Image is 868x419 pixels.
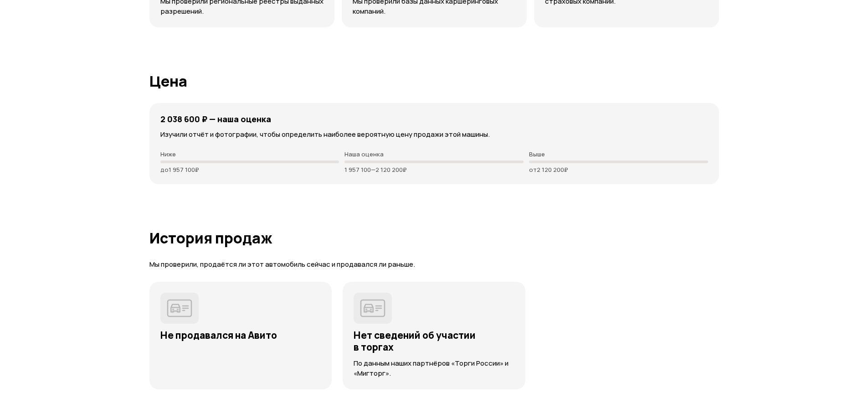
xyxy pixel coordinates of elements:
h4: 2 038 600 ₽ — наша оценка [160,114,271,124]
p: Мы проверили, продаётся ли этот автомобиль сейчас и продавался ли раньше. [149,260,719,269]
p: Наша оценка [344,150,524,158]
p: По данным наших партнёров «Торги России» и «Мигторг». [354,358,514,378]
p: Ниже [160,150,339,158]
p: 1 957 100 — 2 120 200 ₽ [344,166,524,173]
p: Изучили отчёт и фотографии, чтобы определить наиболее вероятную цену продажи этой машины. [160,129,708,140]
p: Выше [529,150,708,158]
h1: Цена [149,73,719,89]
h3: Нет сведений об участии в торгах [354,329,514,353]
p: от 2 120 200 ₽ [529,166,708,173]
h1: История продаж [149,230,719,246]
p: до 1 957 100 ₽ [160,166,339,173]
h3: Не продавался на Авито [160,329,321,341]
